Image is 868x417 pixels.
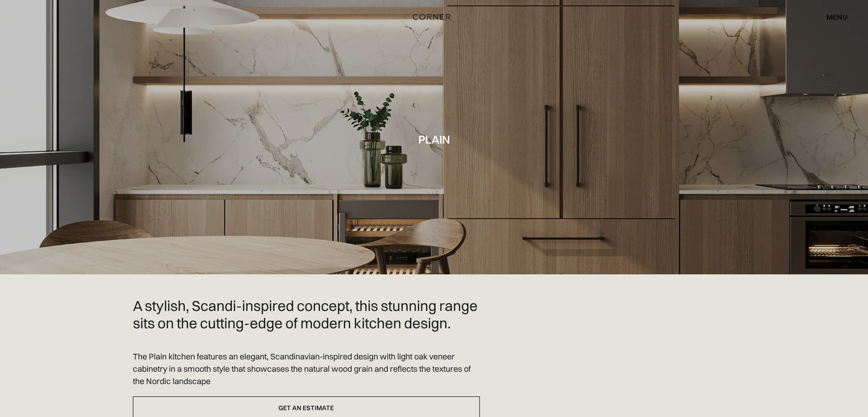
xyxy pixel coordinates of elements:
p: The Plain kitchen features an elegant, Scandinavian-inspired design with light oak veneer cabinet... [133,350,480,387]
h2: A stylish, Scandi-inspired concept, this stunning range sits on the cutting-edge of modern kitche... [133,297,480,332]
div: menu [826,13,847,21]
h1: Plain [418,133,450,145]
a: home [403,11,465,23]
div: menu [817,9,847,25]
